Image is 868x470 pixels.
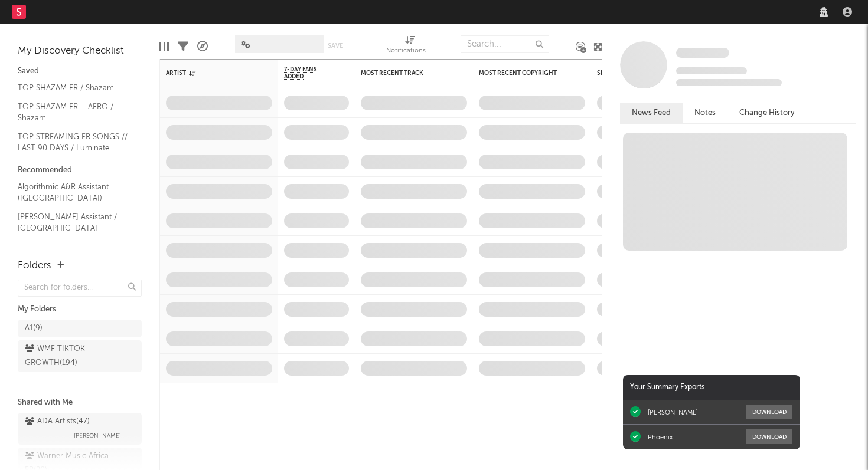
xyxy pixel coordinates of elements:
[746,429,792,444] button: Download
[18,320,142,337] a: A1(9)
[18,180,130,205] a: Algorithmic A&R Assistant ([GEOGRAPHIC_DATA])
[25,342,108,370] div: WMF TIKTOK GROWTH ( 194 )
[18,163,142,178] div: Recommended
[597,70,686,77] div: Spotify Monthly Listeners
[386,29,433,64] div: Notifications (Artist)
[746,405,792,419] button: Download
[18,280,142,297] input: Search for folders...
[178,29,188,64] div: Filters
[18,44,142,58] div: My Discovery Checklist
[648,433,673,441] div: Phoenix
[25,321,43,336] div: A1 ( 9 )
[479,70,567,77] div: Most Recent Copyright
[284,66,331,80] span: 7-Day Fans Added
[648,408,698,416] div: [PERSON_NAME]
[461,35,549,53] input: Search...
[676,67,747,74] span: Tracking Since: [DATE]
[676,47,729,59] a: Some Artist
[727,103,807,123] button: Change History
[676,79,782,86] span: 0 fans last week
[676,48,729,58] span: Some Artist
[74,429,121,443] span: [PERSON_NAME]
[623,375,800,400] div: Your Summary Exports
[328,42,343,49] button: Save
[18,81,130,94] a: TOP SHAZAM FR / Shazam
[18,64,142,78] div: Saved
[25,415,90,429] div: ADA Artists ( 47 )
[18,413,142,445] a: ADA Artists(47)[PERSON_NAME]
[18,396,142,410] div: Shared with Me
[18,211,130,235] a: [PERSON_NAME] Assistant / [GEOGRAPHIC_DATA]
[683,103,727,123] button: Notes
[386,44,433,58] div: Notifications (Artist)
[18,340,142,372] a: WMF TIKTOK GROWTH(194)
[361,70,449,77] div: Most Recent Track
[197,29,208,64] div: A&R Pipeline
[18,259,51,273] div: Folders
[166,70,254,77] div: Artist
[18,130,130,155] a: TOP STREAMING FR SONGS // LAST 90 DAYS / Luminate
[620,103,683,123] button: News Feed
[18,303,142,317] div: My Folders
[18,100,130,124] a: TOP SHAZAM FR + AFRO / Shazam
[159,29,169,64] div: Edit Columns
